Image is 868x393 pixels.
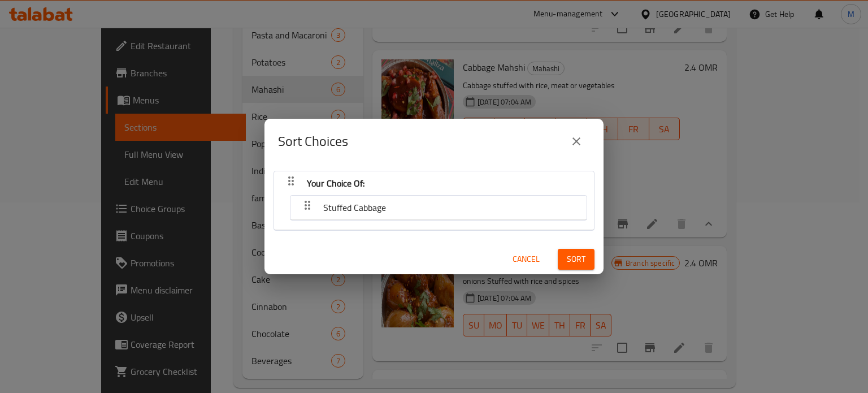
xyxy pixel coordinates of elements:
button: Your Choice Of: [281,174,587,193]
span: Sort [567,252,585,266]
button: Stuffed Cabbage [297,198,580,217]
button: close [563,128,590,155]
div: Your Choice Of:Stuffed Cabbage [274,171,594,230]
span: Cancel [513,252,540,266]
button: Cancel [508,249,544,270]
div: Stuffed Cabbage [290,196,587,220]
span: Your Choice Of: [307,175,364,192]
button: Sort [558,249,594,270]
h2: Sort Choices [278,132,348,150]
span: Stuffed Cabbage [323,199,386,216]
